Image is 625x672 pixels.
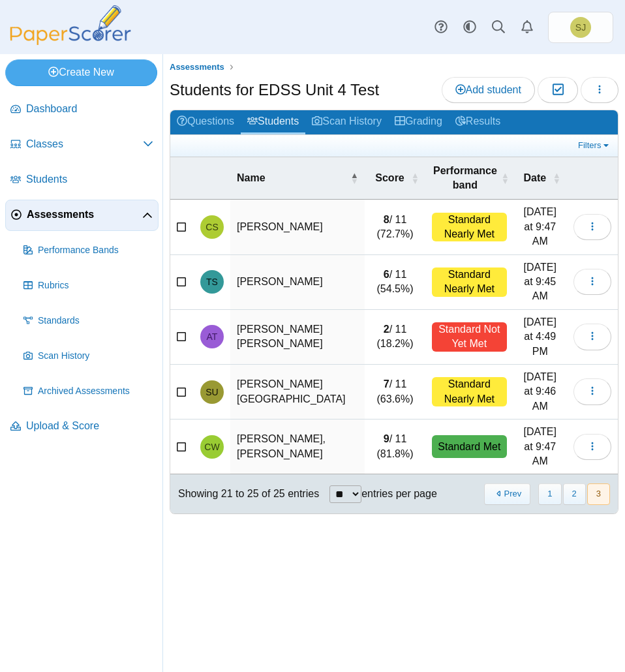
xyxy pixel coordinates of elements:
[5,5,136,45] img: PaperScorer
[207,332,218,341] span: Ammy Torres Flores
[371,171,408,185] span: Score
[432,435,507,458] div: Standard Met
[18,341,159,372] a: Scan History
[241,110,305,134] a: Students
[384,324,389,335] b: 2
[361,488,437,499] label: entries per page
[388,110,449,134] a: Grading
[548,12,613,43] a: Stacey Johnson
[230,200,365,254] td: [PERSON_NAME]
[432,377,507,406] div: Standard Nearly Met
[524,262,556,302] time: Oct 9, 2025 at 9:45 AM
[26,102,153,116] span: Dashboard
[5,94,159,125] a: Dashboard
[305,110,388,134] a: Scan History
[432,267,507,297] div: Standard Nearly Met
[170,110,241,134] a: Questions
[5,129,159,160] a: Classes
[538,483,561,505] button: 1
[524,426,556,466] time: Oct 9, 2025 at 9:47 AM
[18,235,159,266] a: Performance Bands
[365,420,425,474] td: / 11 (81.8%)
[513,13,541,42] a: Alerts
[38,244,153,257] span: Performance Bands
[483,483,610,505] nav: pagination
[26,172,153,187] span: Students
[384,214,389,225] b: 8
[575,139,615,152] a: Filters
[170,474,319,513] div: Showing 21 to 25 of 25 entries
[553,172,560,185] span: Date : Activate to sort
[230,310,365,365] td: [PERSON_NAME] [PERSON_NAME]
[237,171,348,185] span: Name
[365,255,425,310] td: / 11 (54.5%)
[384,433,389,444] b: 9
[166,59,228,76] a: Assessments
[365,200,425,254] td: / 11 (72.7%)
[570,17,591,38] span: Stacey Johnson
[5,200,159,231] a: Assessments
[170,62,224,72] span: Assessments
[206,277,218,286] span: Trinna Stokes
[230,255,365,310] td: [PERSON_NAME]
[230,365,365,420] td: [PERSON_NAME][GEOGRAPHIC_DATA]
[575,23,586,32] span: Stacey Johnson
[170,79,379,101] h1: Students for EDSS Unit 4 Test
[230,420,365,474] td: [PERSON_NAME], [PERSON_NAME]
[449,110,507,134] a: Results
[432,322,507,352] div: Standard Not Yet Met
[204,442,219,451] span: Connor Whalen
[27,207,142,222] span: Assessments
[432,164,498,193] span: Performance band
[384,269,389,280] b: 6
[18,376,159,407] a: Archived Assessments
[26,419,153,433] span: Upload & Score
[365,365,425,420] td: / 11 (63.6%)
[18,305,159,337] a: Standards
[365,310,425,365] td: / 11 (18.2%)
[206,388,218,397] span: Sofia Ulibarri
[520,171,550,185] span: Date
[442,77,535,103] a: Add student
[5,59,157,85] a: Create New
[38,350,153,363] span: Scan History
[455,84,521,95] span: Add student
[384,378,389,389] b: 7
[524,316,556,357] time: Oct 8, 2025 at 4:49 PM
[484,483,530,505] button: Previous
[38,314,153,328] span: Standards
[38,385,153,398] span: Archived Assessments
[524,371,556,412] time: Oct 9, 2025 at 9:46 AM
[432,213,507,242] div: Standard Nearly Met
[5,411,159,442] a: Upload & Score
[563,483,586,505] button: 2
[411,172,419,185] span: Score : Activate to sort
[524,206,556,247] time: Oct 9, 2025 at 9:47 AM
[206,222,218,232] span: Chloe Schutz
[26,137,143,151] span: Classes
[501,172,507,185] span: Performance band : Activate to sort
[38,279,153,292] span: Rubrics
[5,36,136,47] a: PaperScorer
[587,483,610,505] button: 3
[18,270,159,301] a: Rubrics
[350,172,358,185] span: Name : Activate to invert sorting
[5,164,159,196] a: Students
